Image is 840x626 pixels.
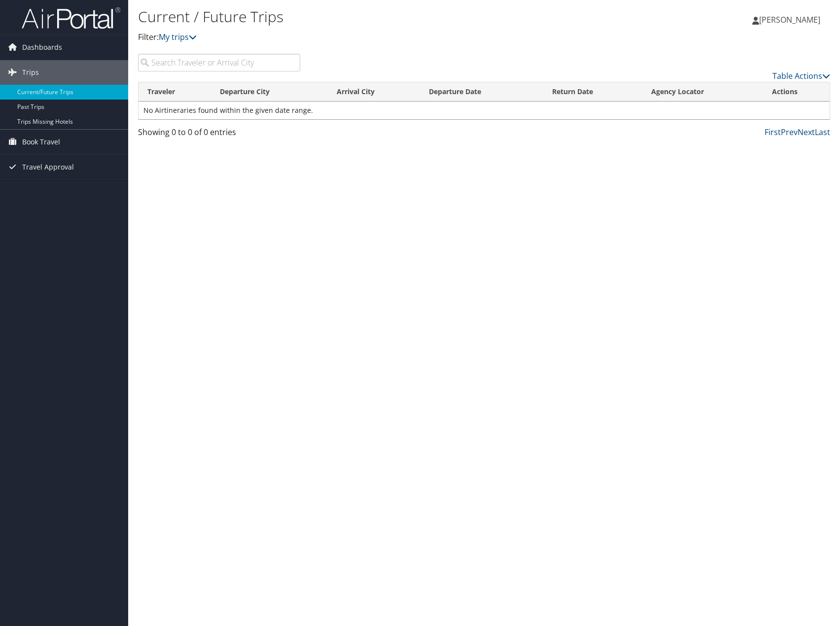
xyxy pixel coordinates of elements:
td: No Airtineraries found within the given date range. [139,102,830,119]
a: [PERSON_NAME] [752,5,830,35]
th: Departure Date: activate to sort column descending [420,82,543,102]
div: Showing 0 to 0 of 0 entries [138,126,300,143]
a: Last [815,127,830,138]
span: [PERSON_NAME] [759,14,820,25]
p: Filter: [138,31,599,44]
input: Search Traveler or Arrival City [138,54,300,71]
span: Dashboards [22,35,62,60]
a: Prev [781,127,798,138]
th: Traveler: activate to sort column ascending [139,82,211,102]
span: Travel Approval [22,155,74,179]
th: Return Date: activate to sort column ascending [543,82,642,102]
a: My trips [159,32,197,42]
img: airportal-logo.png [22,6,120,30]
a: Table Actions [772,70,830,81]
span: Trips [22,60,39,85]
a: Next [798,127,815,138]
th: Departure City: activate to sort column ascending [211,82,328,102]
th: Actions [763,82,830,102]
span: Book Travel [22,130,60,154]
th: Agency Locator: activate to sort column ascending [642,82,763,102]
th: Arrival City: activate to sort column ascending [328,82,420,102]
a: First [765,127,781,138]
h1: Current / Future Trips [138,6,599,27]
